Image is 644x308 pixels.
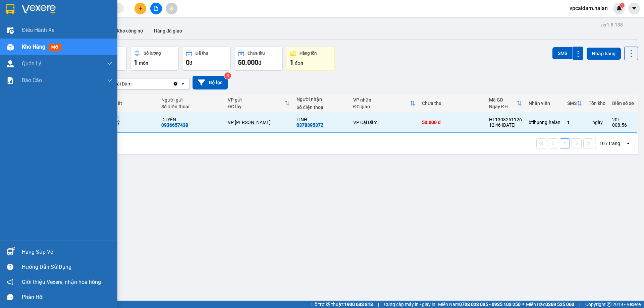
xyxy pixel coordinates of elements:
span: Kho hàng [22,44,45,50]
button: Nhập hàng [587,48,621,60]
span: ngày [592,120,603,125]
img: icon-new-feature [616,5,622,11]
span: down [107,78,112,83]
div: VP Cái Dăm [353,120,416,125]
div: Biển số xe [612,101,634,106]
img: logo-vxr [6,4,14,14]
img: warehouse-icon [7,60,14,67]
div: Người gửi [161,97,221,103]
div: LINH [297,117,346,122]
div: 0936657438 [161,122,188,128]
sup: 3 [224,72,231,79]
div: ĐC giao [353,104,410,109]
svg: Clear value [173,81,178,86]
div: Hàng sắp về [22,247,112,257]
div: VP [PERSON_NAME] [228,120,290,125]
div: Bất kỳ [107,120,155,125]
span: đ [190,60,192,66]
button: Số lượng1món [130,47,179,71]
img: warehouse-icon [7,248,14,255]
div: Tồn kho [589,101,605,106]
button: Hàng tồn1đơn [286,47,335,71]
button: plus [135,3,146,14]
div: ĐC lấy [228,104,285,109]
button: Hàng đã giao [149,23,187,39]
th: Toggle SortBy [224,95,293,112]
div: Nhân viên [529,101,560,106]
div: 20F-008.56 [612,117,634,128]
div: btlhuong.halan [529,120,560,125]
button: file-add [150,3,162,14]
span: caret-down [631,5,637,11]
div: Đã thu [196,51,208,56]
button: caret-down [628,3,640,14]
sup: 1 [13,247,15,249]
img: solution-icon [7,77,14,84]
div: Chi tiết [107,101,155,106]
div: 0378395372 [297,122,323,128]
button: aim [166,3,177,14]
div: VP nhận [353,97,410,103]
div: 10 / trang [599,140,620,147]
div: DUYÊN [161,117,221,122]
span: Quản Lý [22,59,41,68]
button: Chưa thu50.000đ [234,47,283,71]
span: 1 [621,3,623,8]
strong: 0708 023 035 - 0935 103 250 [459,302,521,307]
span: Báo cáo [22,76,42,84]
strong: 1900 633 818 [344,302,373,307]
sup: 1 [620,3,625,8]
div: Số điện thoại [297,105,346,110]
img: warehouse-icon [7,44,14,51]
div: Chưa thu [248,51,265,56]
span: vpcaidam.halan [564,4,613,12]
svg: open [626,141,631,146]
div: Số điện thoại [161,104,221,109]
div: VP gửi [228,97,285,103]
span: message [7,294,13,300]
div: 12:46 [DATE] [489,122,522,128]
span: 0 [186,58,190,66]
span: 50.000 [238,58,258,66]
span: Miền Bắc [526,301,574,308]
span: 1 [290,58,293,66]
span: Hỗ trợ kỹ thuật: [311,301,373,308]
div: 1 [567,120,582,125]
span: ⚪️ [522,303,524,306]
span: mới [49,44,61,51]
span: copyright [607,302,611,307]
div: VP Cái Dăm [107,80,131,87]
span: Điều hành xe [22,26,54,34]
div: Hướng dẫn sử dụng [22,262,112,272]
button: Đã thu0đ [182,47,231,71]
span: notification [7,279,13,285]
div: Chưa thu [422,101,482,106]
div: Mã GD [489,97,517,103]
div: Ngày ĐH [489,104,517,109]
span: món [139,60,148,66]
div: Hàng tồn [300,51,317,56]
span: down [107,61,112,66]
div: Số lượng [144,51,161,56]
input: Selected VP Cái Dăm. [132,80,133,87]
th: Toggle SortBy [350,95,419,112]
span: đơn [295,60,303,66]
button: Kho công nợ [111,23,149,39]
span: đ [258,60,261,66]
button: SMS [552,47,573,59]
div: SMS [567,101,577,106]
div: 1 món [107,114,155,120]
svg: open [180,81,185,86]
div: Phản hồi [22,292,112,302]
span: | [579,301,580,308]
th: Toggle SortBy [564,95,585,112]
div: Người nhận [297,97,346,102]
div: 50.000 đ [422,120,482,125]
button: 1 [560,138,570,148]
div: ver 1.8.138 [600,21,623,28]
span: file-add [154,6,158,11]
span: | [378,301,379,308]
div: 1 kg [107,125,155,130]
span: Miền Nam [438,301,521,308]
span: Giới thiệu Vexere, nhận hoa hồng [22,278,101,286]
